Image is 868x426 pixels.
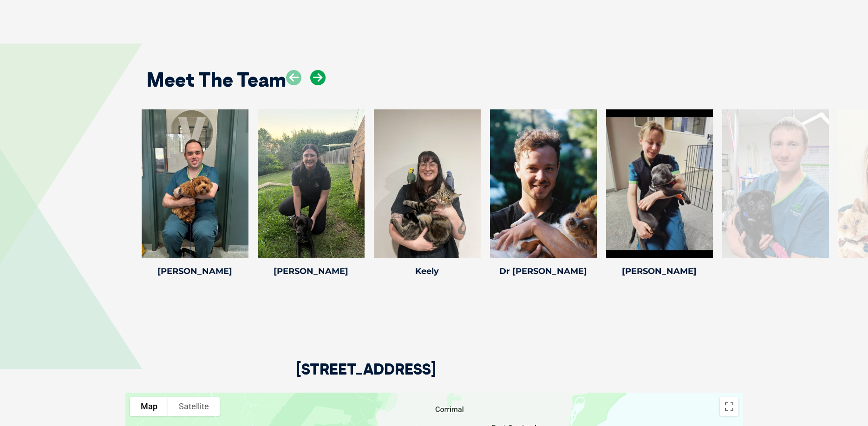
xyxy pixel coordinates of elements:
button: Search [850,42,859,51]
h4: [PERSON_NAME] [142,267,248,275]
button: Toggle fullscreen view [720,397,738,416]
button: Show street map [130,397,168,416]
h4: [PERSON_NAME] [258,267,365,275]
button: Show satellite imagery [168,397,220,416]
h4: Keely [374,267,481,275]
h4: Dr [PERSON_NAME] [490,267,597,275]
h2: [STREET_ADDRESS] [296,362,436,393]
h4: [PERSON_NAME] [606,267,713,275]
h2: Meet The Team [146,70,286,89]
